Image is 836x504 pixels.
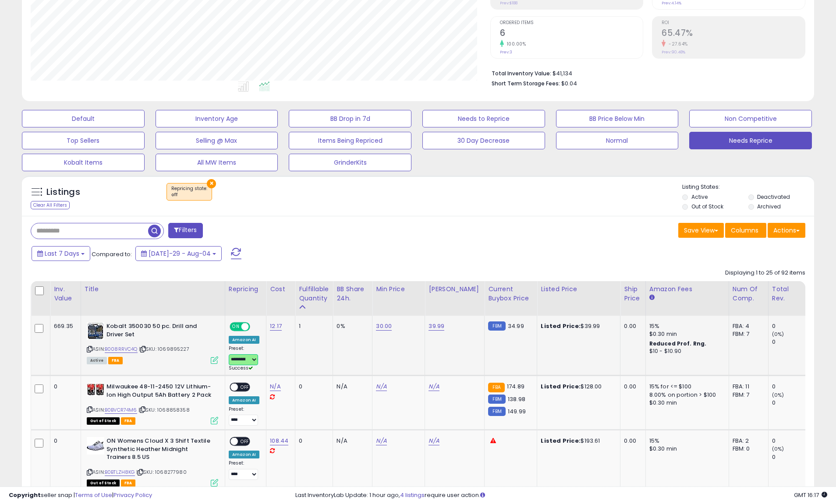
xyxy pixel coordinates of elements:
[624,383,638,391] div: 0.00
[556,110,679,127] button: BB Price Below Min
[725,269,805,277] div: Displaying 1 to 25 of 92 items
[229,285,262,294] div: Repricing
[376,322,392,331] a: 30.00
[733,437,762,445] div: FBA: 2
[87,383,104,396] img: 41W5ThxpLqL._SL40_.jpg
[229,451,259,458] div: Amazon AI
[249,323,263,331] span: OFF
[270,437,288,445] a: 108.44
[45,249,79,258] span: Last 7 Days
[689,110,812,127] button: Non Competitive
[422,110,545,127] button: Needs to Reprice
[337,437,365,445] div: N/A
[556,132,679,149] button: Normal
[541,382,581,391] b: Listed Price:
[299,285,329,303] div: Fulfillable Quantity
[121,417,136,425] span: FBA
[295,491,827,500] div: Last InventoryLab Update: 1 hour ago, require user action.
[156,154,278,171] button: All MW Items
[229,406,259,426] div: Preset:
[624,285,641,303] div: Ship Price
[238,438,252,445] span: OFF
[649,285,725,294] div: Amazon Fees
[299,322,326,330] div: 1
[733,445,762,453] div: FBM: 0
[649,330,722,338] div: $0.30 min
[229,460,259,480] div: Preset:
[238,384,252,391] span: OFF
[229,396,259,404] div: Amazon AI
[733,391,762,399] div: FBM: 7
[731,226,758,235] span: Columns
[772,331,784,338] small: (0%)
[794,491,827,499] span: 2025-08-12 16:17 GMT
[561,79,577,88] span: $0.04
[136,469,187,476] span: | SKU: 1068277980
[649,391,722,399] div: 8.00% on portion > $100
[500,28,643,40] h2: 6
[337,383,365,391] div: N/A
[500,49,512,55] small: Prev: 3
[138,406,190,413] span: | SKU: 1068858358
[32,246,90,261] button: Last 7 Days
[106,322,213,341] b: Kobalt 350030 50 pc. Drill and Driver Set
[22,110,145,127] button: Default
[54,383,74,391] div: 0
[376,437,386,445] a: N/A
[508,407,526,416] span: 149.99
[54,437,74,445] div: 0
[229,336,259,344] div: Amazon AI
[429,285,481,294] div: [PERSON_NAME]
[429,382,439,391] a: N/A
[108,357,123,364] span: FBA
[229,345,259,371] div: Preset:
[492,67,799,78] li: $41,134
[691,193,708,201] label: Active
[92,250,132,258] span: Compared to:
[662,49,685,55] small: Prev: 90.48%
[541,322,613,330] div: $39.99
[508,322,524,330] span: 34.99
[488,407,505,416] small: FBM
[488,285,533,303] div: Current Buybox Price
[682,183,814,191] p: Listing States:
[289,110,411,127] button: BB Drop in 7d
[85,285,221,294] div: Title
[649,348,722,355] div: $10 - $10.90
[229,365,253,371] span: Success
[649,322,722,330] div: 15%
[376,382,386,391] a: N/A
[678,223,724,238] button: Save View
[207,179,216,188] button: ×
[156,110,278,127] button: Inventory Age
[500,21,643,25] span: Ordered Items
[772,391,784,398] small: (0%)
[289,154,411,171] button: GrinderKits
[171,185,207,198] span: Repricing state :
[504,41,526,47] small: 100.00%
[541,322,581,330] b: Listed Price:
[772,338,808,346] div: 0
[649,383,722,391] div: 15% for <= $100
[772,322,808,330] div: 0
[649,437,722,445] div: 15%
[733,330,762,338] div: FBM: 7
[733,322,762,330] div: FBA: 4
[733,383,762,391] div: FBA: 11
[105,469,135,476] a: B0BTLZH8KG
[75,491,112,499] a: Terms of Use
[230,323,241,331] span: ON
[772,285,804,303] div: Total Rev.
[649,399,722,407] div: $0.30 min
[691,203,723,210] label: Out of Stock
[113,491,152,499] a: Privacy Policy
[22,132,145,149] button: Top Sellers
[299,437,326,445] div: 0
[87,357,107,364] span: All listings currently available for purchase on Amazon
[139,345,189,352] span: | SKU: 1069895227
[757,193,790,201] label: Deactivated
[429,322,444,331] a: 39.99
[541,437,581,445] b: Listed Price:
[270,285,291,294] div: Cost
[46,186,80,198] h5: Listings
